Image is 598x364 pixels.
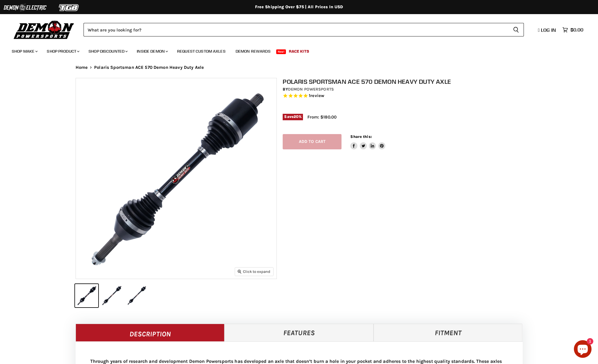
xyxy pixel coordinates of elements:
a: Shop Make [7,45,41,57]
a: Request Custom Axles [173,45,230,57]
a: Shop Product [42,45,83,57]
h1: Polaris Sportsman ACE 570 Demon Heavy Duty Axle [283,78,529,85]
img: Demon Powersports [12,19,76,40]
button: Search [508,23,524,36]
span: Log in [541,27,556,33]
span: 20 [294,114,299,119]
img: Demon Electric Logo 2 [3,2,47,13]
span: From: $180.00 [307,114,337,120]
span: New! [276,49,286,54]
span: 1 reviews [309,93,324,98]
span: Click to expand [238,269,270,274]
img: TGB Logo 2 [47,2,91,13]
button: Click to expand [235,268,273,275]
span: Save % [283,114,303,120]
nav: Breadcrumbs [64,65,534,70]
button: IMAGE thumbnail [125,284,148,307]
img: IMAGE [76,78,276,279]
a: Log in [535,27,559,33]
span: review [310,93,324,98]
inbox-online-store-chat: Shopify online store chat [572,340,593,359]
span: $0.00 [570,27,583,33]
button: IMAGE thumbnail [75,284,98,307]
a: Shop Discounted [84,45,131,57]
div: by [283,86,529,93]
a: Features [224,324,374,341]
a: Description [76,324,225,341]
a: Fitment [374,324,523,341]
div: Free Shipping Over $75 | All Prices In USD [64,4,534,10]
a: Inside Demon [132,45,171,57]
a: Home [76,65,88,70]
span: Share this: [350,134,372,139]
form: Product [84,23,524,36]
a: Race Kits [284,45,314,57]
button: IMAGE thumbnail [100,284,123,307]
a: $0.00 [559,26,586,34]
ul: Main menu [7,43,582,57]
input: Search [84,23,508,36]
span: Rated 5.0 out of 5 stars 1 reviews [283,93,529,99]
a: Demon Rewards [231,45,275,57]
span: Polaris Sportsman ACE 570 Demon Heavy Duty Axle [94,65,204,70]
a: Demon Powersports [288,87,334,92]
aside: Share this: [350,134,385,150]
